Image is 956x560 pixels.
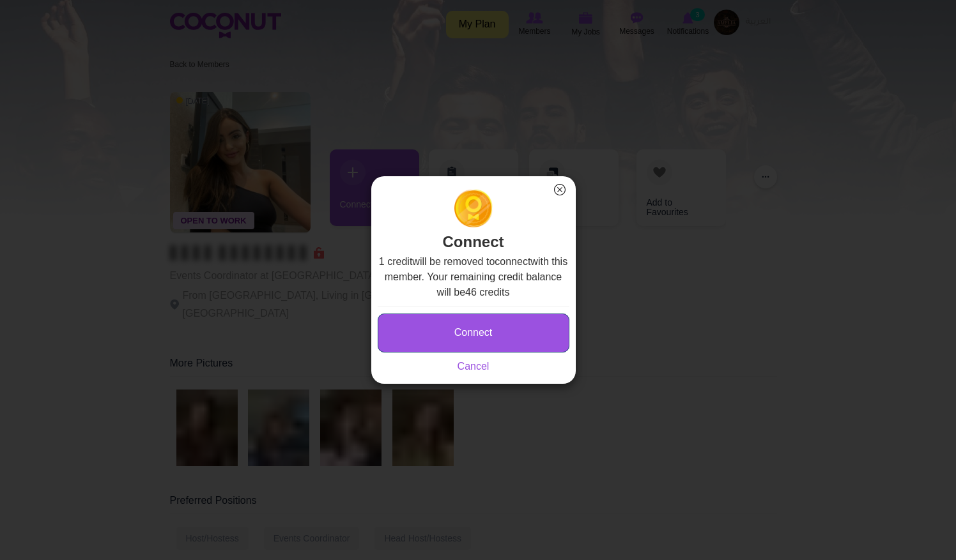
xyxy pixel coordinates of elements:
[458,361,490,372] a: Cancel
[378,254,569,374] div: will be removed to with this member. Your remaining credit balance will be
[379,256,412,267] b: 1 credit
[465,287,509,298] b: 46 credits
[378,314,569,352] button: Connect
[551,181,568,198] button: Close
[378,189,569,254] h2: Connect
[495,256,530,267] b: connect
